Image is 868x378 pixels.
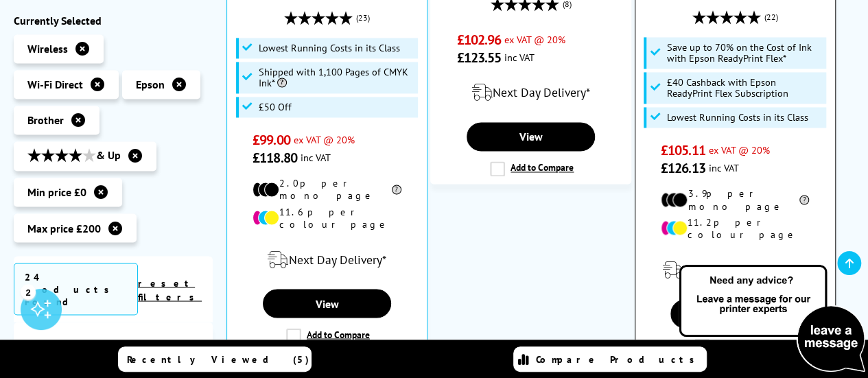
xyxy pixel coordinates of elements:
[356,5,370,31] span: (23)
[301,151,331,164] span: inc VAT
[456,31,501,49] span: £102.96
[294,133,355,146] span: ex VAT @ 20%
[21,284,36,299] div: 2
[666,77,822,99] span: £40 Cashback with Epson ReadyPrint Flex Subscription
[138,276,202,303] a: reset filters
[513,346,707,372] a: Compare Products
[661,141,705,159] span: £105.11
[536,353,702,366] span: Compare Products
[676,263,868,375] img: Open Live Chat window
[709,143,770,156] span: ex VAT @ 20%
[259,67,414,88] span: Shipped with 1,100 Pages of CMYK Ink*
[661,159,705,177] span: £126.13
[27,42,68,56] span: Wireless
[438,73,624,112] div: modal_delivery
[27,78,83,91] span: Wi-Fi Direct
[118,346,312,372] a: Recently Viewed (5)
[259,102,292,113] span: £50 Off
[136,78,165,91] span: Epson
[670,299,799,328] a: View
[14,263,138,315] span: 24 Products Found
[504,51,535,64] span: inc VAT
[467,122,595,151] a: View
[642,250,828,289] div: modal_delivery
[709,161,739,174] span: inc VAT
[253,205,401,230] li: 11.6p per colour page
[259,43,400,54] span: Lowest Running Costs in its Class
[666,112,808,123] span: Lowest Running Costs in its Class
[504,33,565,46] span: ex VAT @ 20%
[456,49,501,67] span: £123.55
[27,113,64,127] span: Brother
[253,131,290,149] span: £99.00
[253,149,297,167] span: £118.80
[127,353,309,366] span: Recently Viewed (5)
[286,328,370,343] label: Add to Compare
[490,161,574,176] label: Add to Compare
[253,177,401,202] li: 2.0p per mono page
[666,42,822,64] span: Save up to 70% on the Cost of Ink with Epson ReadyPrint Flex*
[263,289,391,318] a: View
[27,185,86,199] span: Min price £0
[764,4,778,30] span: (22)
[661,187,810,212] li: 3.9p per mono page
[661,215,810,240] li: 11.2p per colour page
[27,148,121,164] span: & Up
[27,221,101,235] span: Max price £200
[14,14,213,27] div: Currently Selected
[234,240,420,279] div: modal_delivery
